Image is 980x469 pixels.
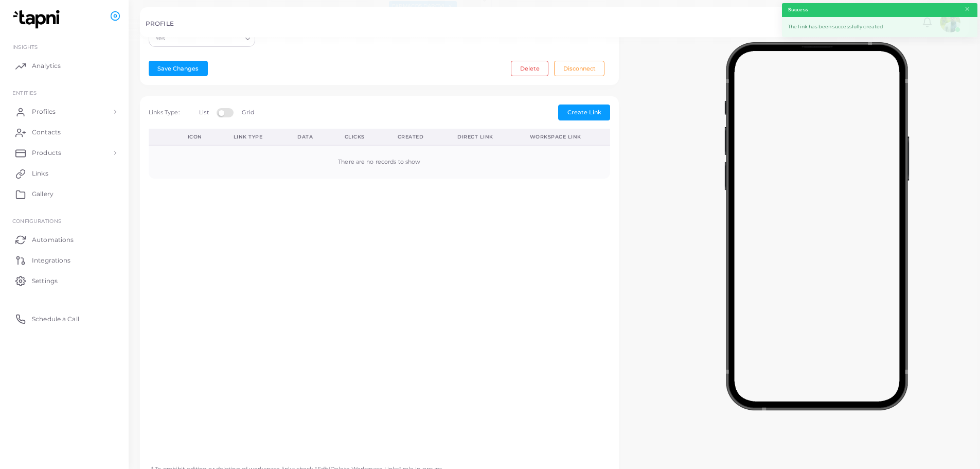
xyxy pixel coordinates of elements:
div: There are no records to show [160,158,599,166]
img: phone-mock.b55596b7.png [724,42,909,410]
div: Created [398,133,435,141]
a: Products [8,143,121,163]
button: Create Link [558,105,610,120]
span: Gallery [32,189,54,199]
a: Automations [8,229,121,250]
h5: PROFILE [146,20,174,27]
span: Settings [32,276,58,286]
a: Settings [8,270,121,291]
a: Links [8,163,121,184]
label: Grid [242,109,254,117]
div: Link Type [234,133,275,141]
span: Products [32,148,61,158]
span: Links Type: [149,109,180,116]
div: Icon [188,133,211,141]
a: Gallery [8,184,121,204]
a: Profiles [8,101,121,122]
strong: Success [788,6,808,13]
span: Schedule a Call [32,315,79,324]
span: Automations [32,235,74,245]
button: Delete [511,61,548,76]
div: Clicks [345,133,375,141]
span: Configurations [12,218,61,224]
a: Schedule a Call [8,308,121,329]
span: Analytics [32,61,61,71]
a: Contacts [8,122,121,143]
a: Analytics [8,56,121,76]
img: logo [9,10,66,29]
button: Save Changes [149,61,208,76]
button: Disconnect [554,61,604,76]
label: List [199,109,208,117]
span: Integrations [32,256,70,265]
th: Action [149,129,176,145]
div: Direct Link [457,133,507,141]
div: Workspace Link [530,133,599,141]
a: Integrations [8,250,121,270]
span: Contacts [32,128,61,137]
div: The link has been successfully created [782,17,977,37]
span: Profiles [32,107,56,116]
span: Links [32,169,48,178]
div: Data [297,133,322,141]
span: ENTITIES [12,90,37,96]
span: Create Link [567,109,601,116]
span: INSIGHTS [12,44,38,50]
button: Close [964,4,971,15]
